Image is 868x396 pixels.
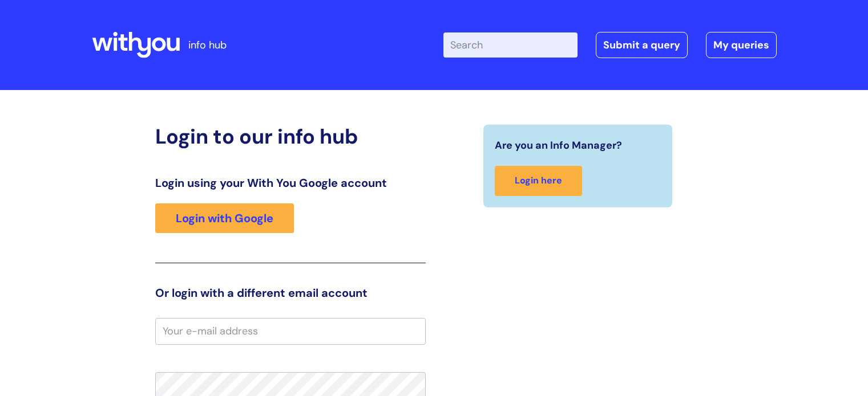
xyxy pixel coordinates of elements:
[706,32,777,58] a: My queries
[495,166,582,196] a: Login here
[188,36,227,54] p: info hub
[596,32,688,58] a: Submit a query
[155,286,426,300] h3: Or login with a different email account
[495,136,622,154] span: Are you an Info Manager?
[155,203,294,233] a: Login with Google
[155,176,426,190] h3: Login using your With You Google account
[155,318,426,344] input: Your e-mail address
[155,124,426,149] h2: Login to our info hub
[443,32,578,58] input: Search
